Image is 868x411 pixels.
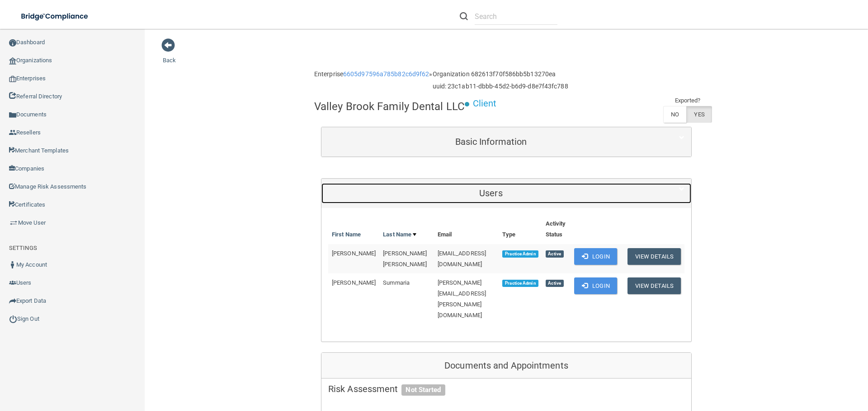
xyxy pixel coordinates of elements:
h6: uuid: 23c1ab11-dbbb-45d2-b6d9-d8e7f43fc788 [433,83,568,90]
button: View Details [627,277,681,294]
span: Not Started [401,384,445,396]
img: ic-search.3b580494.png [460,12,468,20]
input: Search [475,8,557,25]
button: Login [574,248,617,265]
h4: Valley Brook Family Dental LLC [314,101,465,112]
a: Basic Information [328,132,684,152]
iframe: Drift Widget Chat Controller [712,347,857,383]
span: Active [546,280,564,287]
img: icon-documents.8dae5593.png [9,111,16,119]
th: Email [434,215,499,244]
a: Users [328,183,684,203]
a: Last Name [383,229,416,240]
span: [PERSON_NAME] [332,250,376,257]
a: Back [163,46,176,64]
p: Client [473,95,497,112]
label: SETTINGS [9,243,37,254]
img: briefcase.64adab9b.png [9,218,18,227]
h6: Organization 682613f70f586bb5b13270ea [433,71,568,78]
button: Login [574,277,617,294]
img: ic_user_dark.df1a06c3.png [9,261,16,268]
a: 6605d97596a785b82c6d9f62 [343,70,429,78]
span: Active [546,250,564,258]
img: icon-export.b9366987.png [9,297,16,305]
span: [PERSON_NAME] [PERSON_NAME] [383,250,427,268]
span: Practice Admin [502,280,538,287]
img: icon-users.e205127d.png [9,279,16,286]
span: [EMAIL_ADDRESS][DOMAIN_NAME] [438,250,486,268]
h5: Users [328,188,654,198]
th: Type [499,215,542,244]
img: ic_reseller.de258add.png [9,129,16,136]
td: Exported? [663,95,712,106]
h5: Basic Information [328,137,654,147]
img: ic_dashboard_dark.d01f4a41.png [9,39,16,46]
img: ic_power_dark.7ecde6b1.png [9,315,17,323]
label: YES [686,106,712,123]
div: Documents and Appointments [321,353,691,379]
span: [PERSON_NAME] [332,279,376,286]
span: [PERSON_NAME][EMAIL_ADDRESS][PERSON_NAME][DOMAIN_NAME] [438,279,486,319]
img: bridge_compliance_login_screen.278c3ca4.svg [14,7,97,26]
th: Activity Status [542,215,571,244]
span: Practice Admin [502,250,538,258]
img: enterprise.0d942306.png [9,76,16,82]
button: View Details [627,248,681,265]
h5: Risk Assessment [328,384,684,394]
span: Summaria [383,279,410,286]
img: organization-icon.f8decf85.png [9,57,16,65]
label: NO [663,106,686,123]
h6: Enterprise » [314,71,433,78]
a: First Name [332,229,361,240]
